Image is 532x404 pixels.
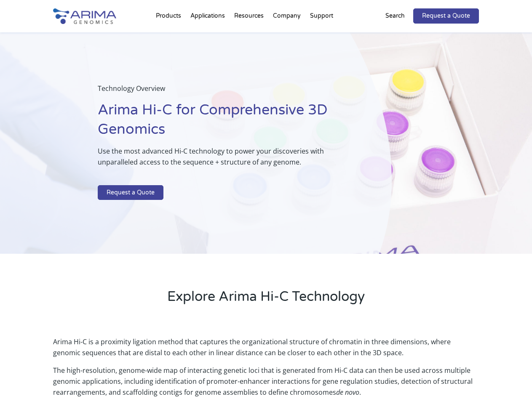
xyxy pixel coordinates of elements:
h2: Explore Arima Hi-C Technology [53,287,479,313]
h1: Arima Hi-C for Comprehensive 3D Genomics [98,101,349,146]
p: Search [385,11,405,21]
a: Request a Quote [98,185,163,200]
p: Arima Hi-C is a proximity ligation method that captures the organizational structure of chromatin... [53,336,479,365]
img: Arima-Genomics-logo [53,8,116,24]
i: de novo [336,388,359,397]
a: Request a Quote [413,8,479,24]
p: Technology Overview [98,83,349,101]
p: Use the most advanced Hi-C technology to power your discoveries with unparalleled access to the s... [98,146,349,174]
